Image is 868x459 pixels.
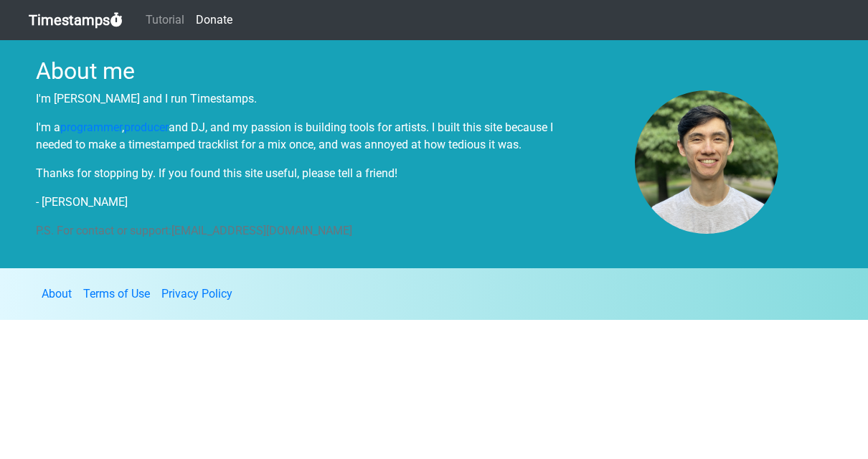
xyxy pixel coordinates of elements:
img: 54fd6637976400a2910962066a9f63aa.jpg [635,90,778,234]
a: About [42,287,72,301]
p: - [PERSON_NAME] [36,194,560,211]
p: Thanks for stopping by. If you found this site useful, please tell a friend! [36,165,560,182]
a: Timestamps [29,6,123,34]
a: programmer [60,120,122,134]
a: producer [124,120,169,134]
p: P.S. For contact or support: [EMAIL_ADDRESS][DOMAIN_NAME] [36,222,560,240]
p: I'm [PERSON_NAME] and I run Timestamps. [36,90,560,108]
p: I'm a , and DJ, and my passion is building tools for artists. I built this site because I needed ... [36,119,560,153]
a: Donate [190,6,238,34]
h2: About me [36,57,832,85]
a: Terms of Use [83,287,150,301]
a: Tutorial [140,6,190,34]
a: Privacy Policy [161,287,232,301]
